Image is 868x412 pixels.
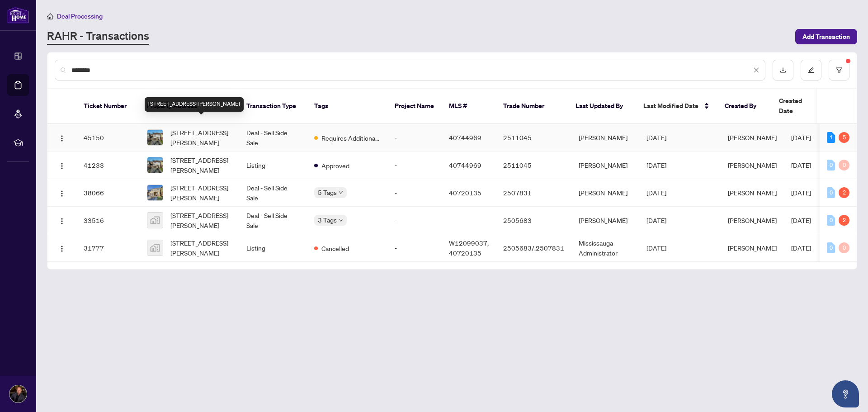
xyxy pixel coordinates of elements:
[76,234,140,262] td: 31777
[728,189,777,197] span: [PERSON_NAME]
[147,240,163,256] img: thumbnail-img
[145,97,244,112] div: [STREET_ADDRESS][PERSON_NAME]
[7,7,29,24] img: logo
[643,101,698,111] span: Last Modified Date
[773,60,793,81] button: download
[839,187,849,198] div: 2
[827,187,835,198] div: 0
[728,133,777,142] span: [PERSON_NAME]
[802,29,850,44] span: Add Transaction
[779,96,817,116] span: Created Date
[76,152,140,179] td: 41233
[442,89,496,124] th: MLS #
[76,124,140,152] td: 45150
[646,216,666,224] span: [DATE]
[387,152,442,179] td: -
[140,89,239,124] th: Property Address
[791,189,811,197] span: [DATE]
[780,67,786,73] span: download
[646,244,666,252] span: [DATE]
[58,245,66,252] img: Logo
[58,135,66,142] img: Logo
[636,89,717,124] th: Last Modified Date
[387,89,442,124] th: Project Name
[449,189,481,197] span: 40720135
[307,89,387,124] th: Tags
[321,133,380,143] span: Requires Additional Docs
[753,67,759,73] span: close
[55,130,69,145] button: Logo
[239,207,307,234] td: Deal - Sell Side Sale
[646,161,666,169] span: [DATE]
[839,215,849,226] div: 2
[170,155,232,175] span: [STREET_ADDRESS][PERSON_NAME]
[339,190,343,195] span: down
[321,161,349,170] span: Approved
[239,179,307,207] td: Deal - Sell Side Sale
[728,216,777,224] span: [PERSON_NAME]
[449,239,489,257] span: W12099037, 40720135
[839,242,849,253] div: 0
[170,183,232,203] span: [STREET_ADDRESS][PERSON_NAME]
[827,242,835,253] div: 0
[839,132,849,143] div: 5
[646,189,666,197] span: [DATE]
[58,218,66,225] img: Logo
[58,162,66,170] img: Logo
[318,215,337,225] span: 3 Tags
[496,207,571,234] td: 2505683
[239,234,307,262] td: Listing
[387,179,442,207] td: -
[827,215,835,226] div: 0
[795,29,857,44] button: Add Transaction
[55,213,69,227] button: Logo
[496,234,571,262] td: 2505683/.2507831
[496,179,571,207] td: 2507831
[339,218,343,223] span: down
[76,89,140,124] th: Ticket Number
[321,243,349,253] span: Cancelled
[801,60,821,81] button: edit
[147,157,163,173] img: thumbnail-img
[496,124,571,152] td: 2511045
[47,13,53,19] span: home
[170,210,232,230] span: [STREET_ADDRESS][PERSON_NAME]
[449,161,481,169] span: 40744969
[827,132,835,143] div: 1
[239,89,307,124] th: Transaction Type
[387,124,442,152] td: -
[808,67,814,73] span: edit
[318,187,337,198] span: 5 Tags
[47,28,149,45] a: RAHR - Transactions
[387,207,442,234] td: -
[76,179,140,207] td: 38066
[791,161,811,169] span: [DATE]
[571,207,639,234] td: [PERSON_NAME]
[568,89,636,124] th: Last Updated By
[827,160,835,170] div: 0
[57,12,103,20] span: Deal Processing
[387,234,442,262] td: -
[829,60,849,81] button: filter
[9,385,27,403] img: Profile Icon
[147,130,163,145] img: thumbnail-img
[239,124,307,152] td: Deal - Sell Side Sale
[791,244,811,252] span: [DATE]
[55,158,69,172] button: Logo
[239,152,307,179] td: Listing
[55,185,69,200] button: Logo
[839,160,849,170] div: 0
[58,190,66,197] img: Logo
[791,216,811,224] span: [DATE]
[791,133,811,142] span: [DATE]
[646,133,666,142] span: [DATE]
[571,179,639,207] td: [PERSON_NAME]
[170,128,232,147] span: [STREET_ADDRESS][PERSON_NAME]
[147,213,163,228] img: thumbnail-img
[571,234,639,262] td: Mississauga Administrator
[717,89,772,124] th: Created By
[496,89,568,124] th: Trade Number
[170,238,232,258] span: [STREET_ADDRESS][PERSON_NAME]
[832,380,859,407] button: Open asap
[836,67,842,73] span: filter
